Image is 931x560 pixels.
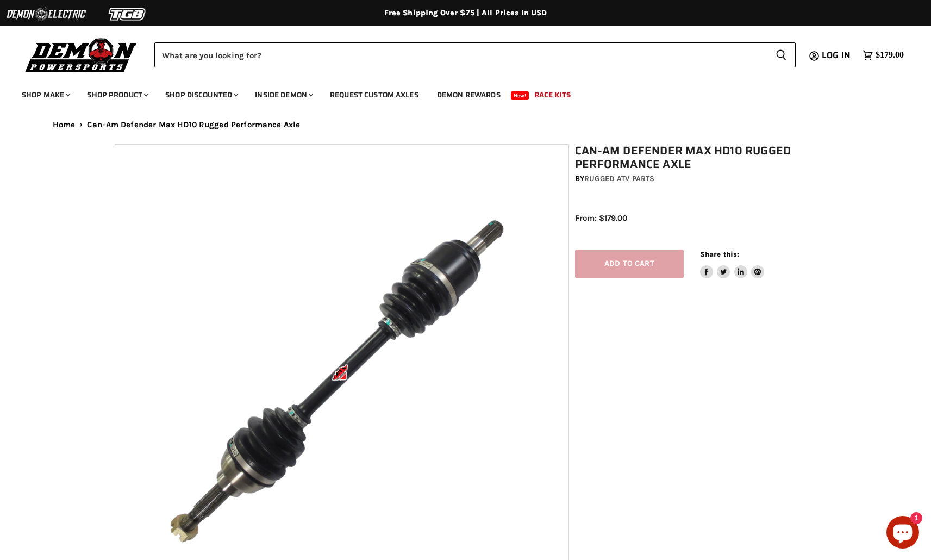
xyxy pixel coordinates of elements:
[429,84,509,106] a: Demon Rewards
[154,42,796,67] form: Product
[511,91,529,100] span: New!
[247,84,320,106] a: Inside Demon
[700,250,765,278] aside: Share this:
[584,174,654,183] a: Rugged ATV Parts
[575,144,823,171] h1: Can-Am Defender Max HD10 Rugged Performance Axle
[5,4,87,24] img: Demon Electric Logo 2
[22,35,141,74] img: Demon Powersports
[700,250,739,258] span: Share this:
[154,42,767,67] input: Search
[87,4,168,24] img: TGB Logo 2
[526,84,579,106] a: Race Kits
[87,120,300,129] span: Can-Am Defender Max HD10 Rugged Performance Axle
[817,51,857,60] a: Log in
[157,84,245,106] a: Shop Discounted
[575,213,627,223] span: From: $179.00
[883,516,922,551] inbox-online-store-chat: Shopify online store chat
[322,84,427,106] a: Request Custom Axles
[31,120,901,129] nav: Breadcrumbs
[857,47,909,63] a: $179.00
[767,42,796,67] button: Search
[79,84,155,106] a: Shop Product
[14,79,901,106] ul: Main menu
[876,50,904,60] span: $179.00
[575,173,823,185] div: by
[53,120,76,129] a: Home
[822,48,851,62] span: Log in
[14,84,77,106] a: Shop Make
[31,8,901,18] div: Free Shipping Over $75 | All Prices In USD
